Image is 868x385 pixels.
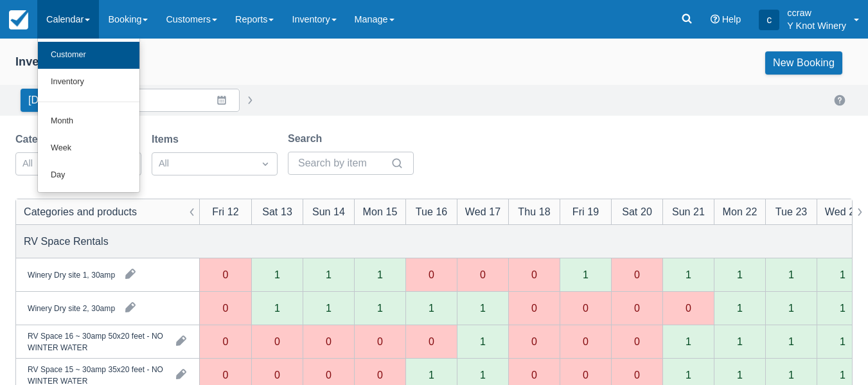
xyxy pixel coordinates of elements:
p: Y Knot Winery [787,19,846,32]
div: 0 [634,336,640,346]
div: 1 [840,336,846,346]
div: 0 [611,292,662,325]
div: 1 [480,303,486,313]
div: 0 [531,336,537,346]
div: 0 [480,269,486,280]
div: Mon 22 [723,204,757,219]
div: 1 [251,258,303,292]
div: RV Space 16 ~ 30amp 50x20 feet - NO WINTER WATER [28,330,166,353]
div: Sat 20 [622,204,652,219]
input: Date [94,89,240,112]
div: 0 [377,336,383,346]
div: 1 [274,303,280,313]
div: 1 [457,325,508,359]
div: 0 [634,370,640,380]
div: 0 [583,336,589,346]
div: 0 [223,336,229,346]
span: Help [722,14,741,24]
div: 1 [788,336,794,346]
div: 1 [480,370,486,380]
div: 1 [788,269,794,280]
div: 1 [737,336,743,346]
label: Search [288,131,327,147]
div: 0 [223,269,229,280]
div: 0 [326,370,332,380]
div: 0 [274,336,280,346]
a: Customer [38,42,139,69]
div: Tue 16 [416,204,448,219]
div: Mon 15 [363,204,398,219]
div: Inventory Calendar [15,55,121,69]
div: Sun 21 [672,204,705,219]
div: 0 [508,325,560,359]
div: 0 [686,303,691,313]
div: 1 [817,292,868,325]
a: Month [38,108,139,135]
div: 0 [429,336,434,346]
div: 0 [611,325,662,359]
div: Sat 13 [262,204,292,219]
div: 0 [662,292,714,325]
div: 0 [508,292,560,325]
div: 0 [531,269,537,280]
div: 0 [251,325,303,359]
div: 1 [737,269,743,280]
div: 1 [405,292,457,325]
div: 1 [354,258,405,292]
div: 1 [480,336,486,346]
div: Fri 19 [572,204,599,219]
div: 1 [326,303,332,313]
div: 0 [583,303,589,313]
div: 1 [377,303,383,313]
label: Categories [15,132,74,147]
div: Winery Dry site 1, 30amp [28,269,115,280]
div: 1 [714,325,765,359]
div: 1 [788,303,794,313]
div: 1 [303,258,354,292]
a: Week [38,135,139,162]
div: 1 [714,258,765,292]
div: 0 [200,258,251,292]
div: 0 [200,292,251,325]
div: 0 [326,336,332,346]
div: 0 [377,370,383,380]
div: 1 [686,336,691,346]
button: [DATE] [21,89,69,112]
div: 1 [686,269,691,280]
div: Fri 12 [212,204,238,219]
div: Wed 17 [465,204,500,219]
a: New Booking [765,51,842,75]
img: checkfront-main-nav-mini-logo.png [9,10,28,30]
div: 1 [560,258,611,292]
div: 0 [560,325,611,359]
div: 0 [560,292,611,325]
div: 0 [457,258,508,292]
span: Dropdown icon [259,157,272,170]
div: 0 [531,370,537,380]
div: 1 [686,370,691,380]
div: 1 [583,269,589,280]
div: 1 [737,370,743,380]
ul: Calendar [37,39,140,193]
div: Thu 18 [518,204,550,219]
div: 1 [765,258,817,292]
div: 1 [788,370,794,380]
div: 1 [765,292,817,325]
div: RV Space Rentals [24,233,109,249]
div: 1 [817,325,868,359]
div: 0 [223,303,229,313]
div: 0 [634,303,640,313]
div: 1 [377,269,383,280]
div: 0 [405,325,457,359]
div: 1 [303,292,354,325]
div: 0 [611,258,662,292]
div: 0 [634,269,640,280]
div: 0 [354,325,405,359]
div: 1 [840,269,846,280]
div: Winery Dry site 2, 30amp [28,302,115,314]
div: 0 [583,370,589,380]
i: Help [711,15,720,24]
div: Wed 24 [825,204,860,219]
div: 0 [531,303,537,313]
div: 1 [429,370,434,380]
